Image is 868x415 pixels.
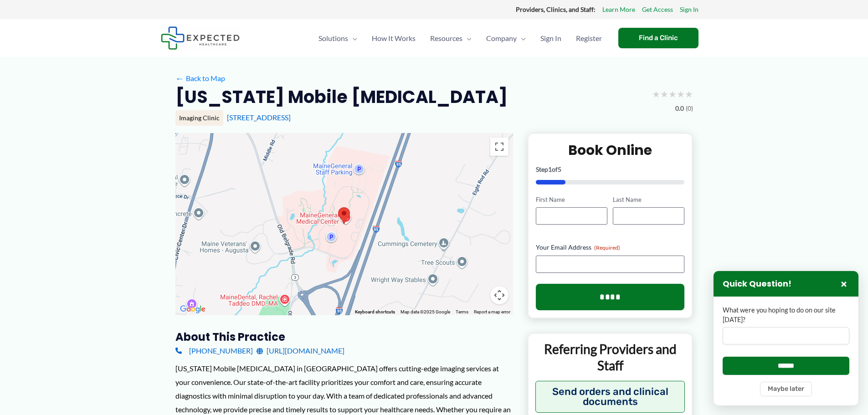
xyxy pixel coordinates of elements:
button: Close [838,278,849,289]
label: What were you hoping to do on our site [DATE]? [723,306,849,324]
label: Last Name [613,195,684,204]
a: CompanyMenu Toggle [479,22,533,54]
button: Maybe later [760,382,812,396]
a: Sign In [680,4,699,15]
a: How It Works [365,22,423,54]
p: Referring Providers and Staff [535,341,685,374]
span: Map data ©2025 Google [401,309,450,314]
a: Open this area in Google Maps (opens a new window) [178,303,208,315]
span: (Required) [594,244,620,251]
button: Toggle fullscreen view [490,138,508,156]
span: ★ [685,86,693,102]
a: [STREET_ADDRESS] [227,113,291,122]
span: ← [175,74,184,82]
a: SolutionsMenu Toggle [311,22,365,54]
span: Solutions [318,22,348,54]
h3: About this practice [175,330,513,344]
h3: Quick Question! [723,279,791,289]
span: How It Works [372,22,416,54]
button: Keyboard shortcuts [355,309,395,315]
span: ★ [668,86,677,102]
span: Menu Toggle [462,22,472,54]
span: 1 [548,165,552,173]
span: 0.0 [675,102,684,114]
span: Resources [430,22,462,54]
span: (0) [686,102,693,114]
span: Sign In [540,22,561,54]
a: Report a map error [474,309,510,314]
a: Learn More [602,4,635,15]
label: First Name [536,195,607,204]
a: Find a Clinic [618,28,699,48]
img: Expected Healthcare Logo - side, dark font, small [161,26,240,50]
div: Imaging Clinic [175,110,223,126]
a: Get Access [642,4,673,15]
a: [URL][DOMAIN_NAME] [257,344,344,358]
button: Map camera controls [490,286,508,304]
button: Send orders and clinical documents [535,381,685,413]
span: 5 [558,165,561,173]
a: Sign In [533,22,569,54]
nav: Primary Site Navigation [311,22,609,54]
label: Your Email Address [536,243,685,252]
span: ★ [660,86,668,102]
a: ResourcesMenu Toggle [423,22,479,54]
a: Register [569,22,609,54]
span: Menu Toggle [517,22,526,54]
span: Register [576,22,602,54]
strong: Providers, Clinics, and Staff: [516,5,596,13]
img: Google [178,303,208,315]
span: Menu Toggle [348,22,357,54]
h2: [US_STATE] Mobile [MEDICAL_DATA] [175,86,508,108]
a: [PHONE_NUMBER] [175,344,253,358]
span: ★ [652,86,660,102]
a: Terms (opens in new tab) [456,309,468,314]
span: Company [486,22,517,54]
a: ←Back to Map [175,72,225,85]
span: ★ [677,86,685,102]
p: Step of [536,166,685,173]
h2: Book Online [536,141,685,159]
